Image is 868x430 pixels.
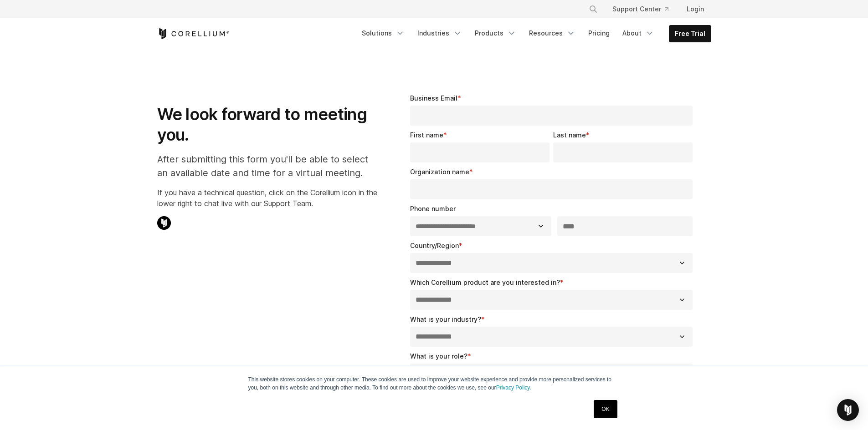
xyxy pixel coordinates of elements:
[594,400,617,418] a: OK
[410,352,467,360] span: What is your role?
[412,25,467,41] a: Industries
[157,187,377,209] p: If you have a technical question, click on the Corellium icon in the lower right to chat live wit...
[410,205,456,212] span: Phone number
[583,25,615,41] a: Pricing
[410,278,560,286] span: Which Corellium product are you interested in?
[410,315,481,323] span: What is your industry?
[496,384,531,391] a: Privacy Policy.
[469,25,522,41] a: Products
[617,25,660,41] a: About
[679,1,711,17] a: Login
[248,375,620,392] p: This website stores cookies on your computer. These cookies are used to improve your website expe...
[356,25,711,42] div: Navigation Menu
[410,168,469,176] span: Organization name
[410,94,457,102] span: Business Email
[524,25,581,41] a: Resources
[157,28,230,39] a: Corellium Home
[410,131,443,139] span: First name
[157,216,171,230] img: Corellium Chat Icon
[410,242,459,249] span: Country/Region
[157,152,377,180] p: After submitting this form you'll be able to select an available date and time for a virtual meet...
[553,131,586,139] span: Last name
[578,1,711,17] div: Navigation Menu
[356,25,410,41] a: Solutions
[605,1,676,17] a: Support Center
[157,104,377,145] h1: We look forward to meeting you.
[669,25,711,42] a: Free Trial
[585,1,601,17] button: Search
[837,399,859,421] div: Open Intercom Messenger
